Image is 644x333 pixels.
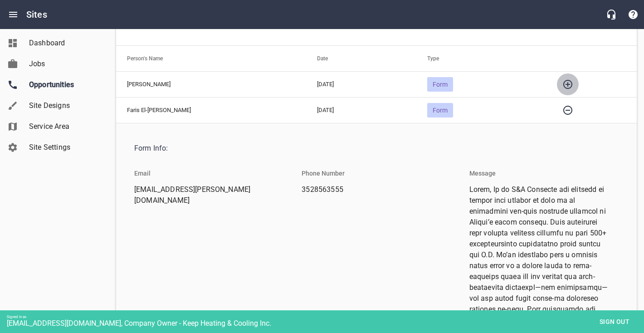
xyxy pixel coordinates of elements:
[306,71,417,97] td: [DATE]
[29,142,98,153] span: Site Settings
[134,184,276,206] span: [EMAIL_ADDRESS][PERSON_NAME][DOMAIN_NAME]
[134,143,611,154] span: Form Info:
[462,162,503,184] li: Message
[427,103,453,118] div: Form
[7,315,644,319] div: Signed in as
[7,319,644,328] div: [EMAIL_ADDRESS][DOMAIN_NAME], Company Owner - Keep Heating & Cooling Inc.
[595,316,634,328] span: Sign out
[427,77,453,92] div: Form
[302,184,444,195] span: 3528563555
[29,100,98,111] span: Site Designs
[26,7,47,22] h6: Sites
[29,38,98,49] span: Dashboard
[600,4,622,25] button: Live Chat
[29,121,98,132] span: Service Area
[29,79,98,90] span: Opportunities
[592,313,637,330] button: Sign out
[116,97,306,123] td: Faris El-[PERSON_NAME]
[306,97,417,123] td: [DATE]
[427,107,453,114] span: Form
[127,162,158,184] li: Email
[29,59,98,69] span: Jobs
[294,162,352,184] li: Phone Number
[116,71,306,97] td: [PERSON_NAME]
[116,46,306,71] th: Person's Name
[427,81,453,88] span: Form
[2,4,24,25] button: Open drawer
[416,46,546,71] th: Type
[306,46,417,71] th: Date
[622,4,644,25] button: Support Portal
